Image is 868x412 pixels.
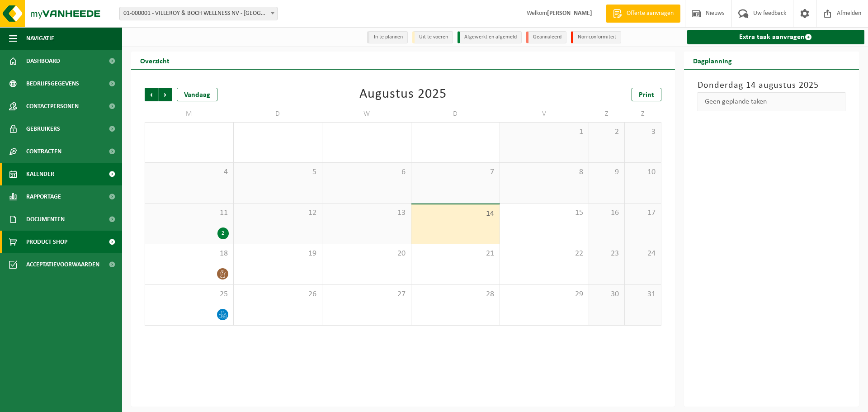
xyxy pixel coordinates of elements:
[359,88,447,101] div: Augustus 2025
[505,289,584,299] span: 29
[327,167,406,177] span: 6
[150,249,229,259] span: 18
[629,249,656,259] span: 24
[322,106,411,122] td: W
[26,50,60,72] span: Dashboard
[416,249,495,259] span: 21
[177,88,217,101] div: Vandaag
[687,30,865,44] a: Extra taak aanvragen
[629,289,656,299] span: 31
[159,88,172,101] span: Volgende
[458,31,522,43] li: Afgewerkt en afgemeld
[416,289,495,299] span: 28
[26,72,79,95] span: Bedrijfsgegevens
[505,167,584,177] span: 8
[131,52,179,69] h2: Overzicht
[367,31,408,43] li: In te plannen
[416,167,495,177] span: 7
[629,208,656,218] span: 17
[571,31,621,43] li: Non-conformiteit
[632,88,661,101] a: Print
[234,106,323,122] td: D
[26,140,61,163] span: Contracten
[589,106,625,122] td: Z
[26,27,54,50] span: Navigatie
[119,7,278,20] span: 01-000001 - VILLEROY & BOCH WELLNESS NV - ROESELARE
[238,208,318,218] span: 12
[411,106,500,122] td: D
[594,249,620,259] span: 23
[327,208,406,218] span: 13
[26,231,67,253] span: Product Shop
[150,289,229,299] span: 25
[150,167,229,177] span: 4
[698,79,846,92] h3: Donderdag 14 augustus 2025
[26,185,61,208] span: Rapportage
[624,9,676,18] span: Offerte aanvragen
[500,106,589,122] td: V
[238,167,318,177] span: 5
[594,127,620,137] span: 2
[526,31,566,43] li: Geannuleerd
[26,208,65,231] span: Documenten
[412,31,453,43] li: Uit te voeren
[217,227,229,239] div: 2
[606,5,680,23] a: Offerte aanvragen
[238,289,318,299] span: 26
[416,209,495,219] span: 14
[547,10,592,17] strong: [PERSON_NAME]
[26,253,99,276] span: Acceptatievoorwaarden
[26,95,79,118] span: Contactpersonen
[684,52,741,69] h2: Dagplanning
[594,208,620,218] span: 16
[327,249,406,259] span: 20
[238,249,318,259] span: 19
[505,127,584,137] span: 1
[145,106,234,122] td: M
[629,127,656,137] span: 3
[698,92,846,111] div: Geen geplande taken
[26,163,54,185] span: Kalender
[145,88,158,101] span: Vorige
[629,167,656,177] span: 10
[625,106,661,122] td: Z
[505,249,584,259] span: 22
[594,167,620,177] span: 9
[26,118,60,140] span: Gebruikers
[150,208,229,218] span: 11
[120,7,277,20] span: 01-000001 - VILLEROY & BOCH WELLNESS NV - ROESELARE
[505,208,584,218] span: 15
[594,289,620,299] span: 30
[327,289,406,299] span: 27
[639,91,654,99] span: Print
